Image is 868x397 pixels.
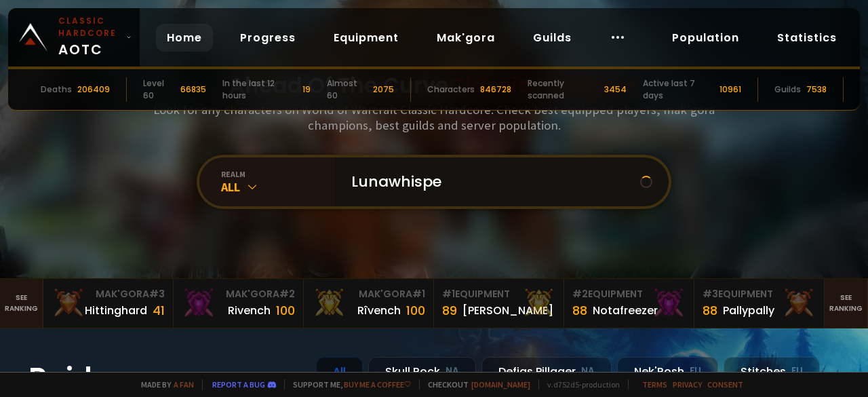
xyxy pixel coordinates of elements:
[572,301,587,320] div: 88
[52,287,165,301] div: Mak'Gora
[212,379,265,390] a: Report a bug
[228,302,271,319] div: Rivench
[149,287,165,301] span: # 3
[564,279,694,328] a: #2Equipment88Notafreezer
[323,24,410,52] a: Equipment
[221,179,335,195] div: All
[153,301,165,320] div: 41
[690,364,701,378] small: EU
[724,357,820,386] div: Stitches
[593,302,658,319] div: Notafreezer
[643,77,714,102] div: Active last 7 days
[412,287,425,301] span: # 1
[148,102,720,133] h3: Look for any characters on World of Warcraft Classic Hardcore. Check best equipped players, mak'g...
[442,287,555,301] div: Equipment
[284,379,411,390] span: Support me,
[581,364,595,378] small: NA
[528,77,599,102] div: Recently scanned
[143,77,175,102] div: Level 60
[133,379,194,390] span: Made by
[703,301,717,320] div: 88
[221,169,335,179] div: realm
[327,77,368,102] div: Almost 60
[703,287,816,301] div: Equipment
[180,83,206,96] div: 66835
[426,24,506,52] a: Mak'gora
[58,15,121,39] small: Classic Hardcore
[694,279,825,328] a: #3Equipment88Pallypally
[357,302,401,319] div: Rîvench
[572,287,588,301] span: # 2
[41,83,72,96] div: Deaths
[707,379,743,390] a: Consent
[538,379,620,390] span: v. d752d5 - production
[617,357,718,386] div: Nek'Rosh
[302,83,311,96] div: 19
[434,279,564,328] a: #1Equipment89[PERSON_NAME]
[276,301,295,320] div: 100
[58,15,121,60] span: AOTC
[316,357,363,386] div: All
[774,83,801,96] div: Guilds
[806,83,827,96] div: 7538
[304,279,434,328] a: Mak'Gora#1Rîvench100
[368,357,476,386] div: Skull Rock
[182,287,295,301] div: Mak'Gora
[442,301,457,320] div: 89
[766,24,848,52] a: Statistics
[156,24,213,52] a: Home
[522,24,583,52] a: Guilds
[222,77,297,102] div: In the last 12 hours
[642,379,667,390] a: Terms
[446,364,459,378] small: NA
[825,279,868,328] a: Seeranking
[174,279,304,328] a: Mak'Gora#2Rivench100
[419,379,530,390] span: Checkout
[373,83,394,96] div: 2075
[85,302,147,319] div: Hittinghard
[572,287,686,301] div: Equipment
[442,287,455,301] span: # 1
[481,357,612,386] div: Defias Pillager
[723,302,774,319] div: Pallypally
[279,287,295,301] span: # 2
[406,301,425,320] div: 100
[77,83,110,96] div: 206409
[480,83,511,96] div: 846728
[719,83,741,96] div: 10961
[174,379,194,390] a: a fan
[661,24,750,52] a: Population
[673,379,702,390] a: Privacy
[8,8,140,67] a: Classic HardcoreAOTC
[471,379,530,390] a: [DOMAIN_NAME]
[604,83,627,96] div: 3454
[343,157,640,206] input: Search a character...
[229,24,307,52] a: Progress
[344,379,411,390] a: Buy me a coffee
[791,364,803,378] small: EU
[312,287,425,301] div: Mak'Gora
[43,279,174,328] a: Mak'Gora#3Hittinghard41
[462,302,553,319] div: [PERSON_NAME]
[427,83,475,96] div: Characters
[703,287,718,301] span: # 3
